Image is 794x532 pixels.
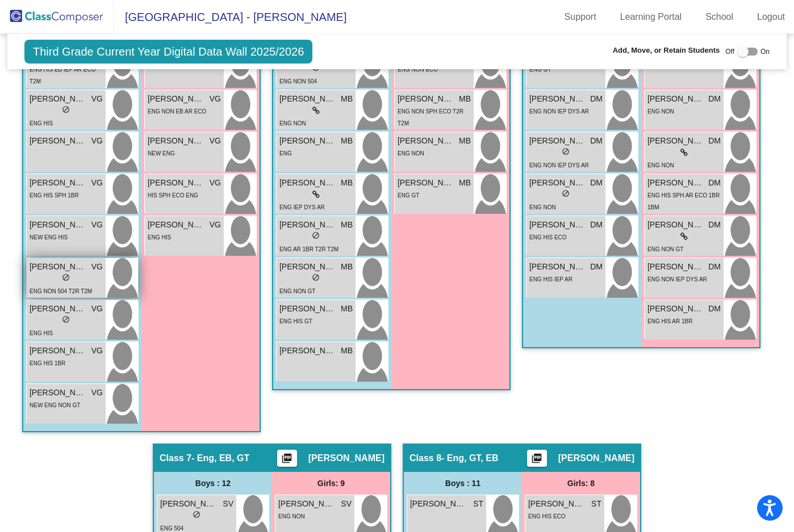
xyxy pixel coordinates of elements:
[558,453,634,464] span: [PERSON_NAME]
[210,219,221,231] span: VG
[341,261,353,273] span: MB
[30,234,68,240] span: NEW ENG HIS
[530,453,544,468] mat-icon: picture_as_pdf
[748,8,794,26] a: Logout
[613,45,720,56] span: Add, Move, or Retain Students
[210,93,221,105] span: VG
[312,273,320,281] span: do_not_disturb_alt
[148,192,198,199] span: HIS SPH ECO ENG
[148,108,206,115] span: ENG NON EB AR ECO
[279,288,315,294] span: ENG NON GT
[708,219,721,231] span: DM
[30,330,53,336] span: ENG HIS
[555,8,605,26] a: Support
[312,231,320,239] span: do_not_disturb_alt
[30,219,86,231] span: [PERSON_NAME]
[590,261,603,273] span: DM
[398,93,454,105] span: [PERSON_NAME]
[160,525,183,531] span: ENG 504
[529,261,586,273] span: [PERSON_NAME]
[308,453,385,464] span: [PERSON_NAME]
[279,219,336,231] span: [PERSON_NAME]
[62,105,70,113] span: do_not_disturb_alt
[398,108,463,126] span: ENG NON SPH ECO T2R T2M
[341,93,353,105] span: MB
[529,162,589,180] span: ENG NON IEP DYS AR ECO 1BM T2R
[341,303,353,315] span: MB
[223,498,233,510] span: SV
[647,219,704,231] span: [PERSON_NAME]
[279,246,339,252] span: ENG AR 1BR T2R T2M
[30,387,86,399] span: [PERSON_NAME]
[760,47,770,57] span: On
[30,93,86,105] span: [PERSON_NAME]
[91,135,103,147] span: VG
[280,453,294,468] mat-icon: picture_as_pdf
[279,78,317,85] span: ENG NON 504
[647,162,674,168] span: ENG NON
[725,47,734,57] span: Off
[279,303,336,315] span: [PERSON_NAME]
[404,472,522,495] div: Boys : 11
[193,510,200,518] span: do_not_disturb_alt
[278,513,305,520] span: ENG NON
[708,177,721,189] span: DM
[398,192,419,199] span: ENG GT
[708,261,721,273] span: DM
[647,192,720,210] span: ENG HIS SPH AR ECO 1BR 1BM
[24,40,312,64] span: Third Grade Current Year Digital Data Wall 2025/2026
[398,66,438,73] span: ENG NON ECO
[279,150,292,157] span: ENG
[647,303,704,315] span: [PERSON_NAME]
[279,345,336,357] span: [PERSON_NAME]
[708,303,721,315] span: DM
[611,8,691,26] a: Learning Portal
[91,303,103,315] span: VG
[590,219,603,231] span: DM
[277,450,297,467] button: Print Students Details
[529,93,586,105] span: [PERSON_NAME]
[562,147,570,155] span: do_not_disturb_alt
[279,261,336,273] span: [PERSON_NAME]
[154,472,272,495] div: Boys : 12
[647,261,704,273] span: [PERSON_NAME]
[191,453,249,464] span: - Eng, EB, GT
[459,135,471,147] span: MB
[529,204,556,210] span: ENG NON
[591,498,601,510] span: ST
[647,318,692,324] span: ENG HIS AR 1BR
[341,219,353,231] span: MB
[647,177,704,189] span: [PERSON_NAME]
[398,177,454,189] span: [PERSON_NAME]
[459,177,471,189] span: MB
[341,498,352,510] span: SV
[473,498,483,510] span: ST
[114,8,346,26] span: [GEOGRAPHIC_DATA] - [PERSON_NAME]
[459,93,471,105] span: MB
[279,135,336,147] span: [PERSON_NAME] [PERSON_NAME]
[441,453,498,464] span: - Eng, GT, EB
[30,177,86,189] span: [PERSON_NAME]
[341,345,353,357] span: MB
[91,345,103,357] span: VG
[148,93,204,105] span: [PERSON_NAME]
[409,453,441,464] span: Class 8
[410,498,467,510] span: [PERSON_NAME]
[91,177,103,189] span: VG
[398,135,454,147] span: [PERSON_NAME]
[91,93,103,105] span: VG
[91,261,103,273] span: VG
[647,93,704,105] span: [PERSON_NAME]
[210,177,221,189] span: VG
[527,450,547,467] button: Print Students Details
[30,120,53,126] span: ENG HIS
[91,219,103,231] span: VG
[647,108,674,115] span: ENG NON
[528,513,566,520] span: ENG HIS ECO
[590,93,603,105] span: DM
[272,472,390,495] div: Girls: 9
[148,177,204,189] span: [PERSON_NAME]
[529,66,551,73] span: ENG GT
[148,234,171,240] span: ENG HIS
[590,135,603,147] span: DM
